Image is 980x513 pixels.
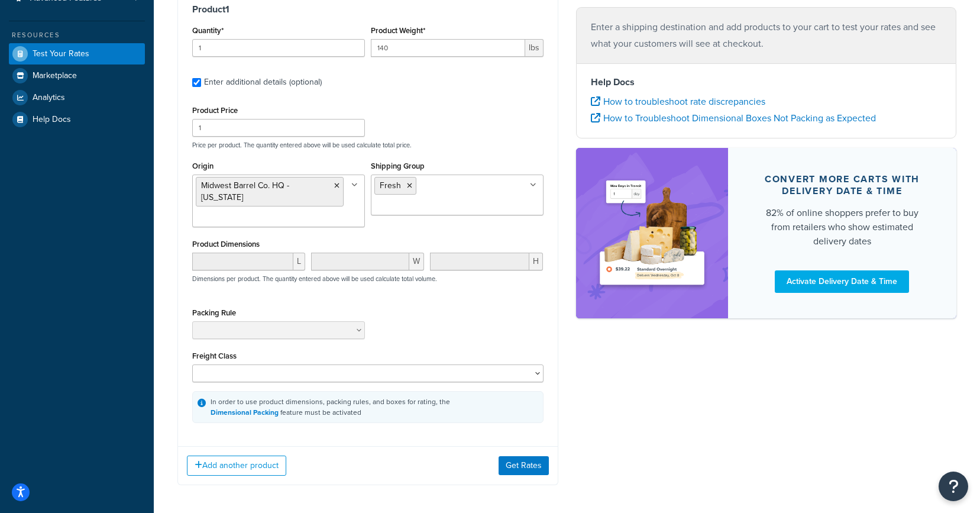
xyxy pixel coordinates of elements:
[33,93,65,103] span: Analytics
[192,78,201,87] input: Enter additional details (optional)
[211,396,450,418] div: In order to use product dimensions, packing rules, and boxes for rating, the feature must be acti...
[192,240,260,249] label: Product Dimensions
[409,253,424,270] span: W
[591,111,876,125] a: How to Troubleshoot Dimensional Boxes Not Packing as Expected
[756,173,928,197] div: Convert more carts with delivery date & time
[9,43,145,64] a: Test Your Rates
[192,26,224,35] label: Quantity*
[775,270,909,293] a: Activate Delivery Date & Time
[591,95,765,108] a: How to troubleshoot rate discrepancies
[211,407,279,418] a: Dimensional Packing
[9,30,145,40] div: Resources
[204,74,322,91] div: Enter additional details (optional)
[201,179,289,204] span: Midwest Barrel Co. HQ - [US_STATE]
[591,19,942,52] p: Enter a shipping destination and add products to your cart to test your rates and see what your c...
[9,109,145,130] a: Help Docs
[33,115,71,125] span: Help Docs
[189,141,546,149] p: Price per product. The quantity entered above will be used calculate total price.
[189,275,437,283] p: Dimensions per product. The quantity entered above will be used calculate total volume.
[594,166,710,301] img: feature-image-ddt-36eae7f7280da8017bfb280eaccd9c446f90b1fe08728e4019434db127062ab4.png
[380,179,401,192] span: Fresh
[525,39,544,57] span: lbs
[499,456,549,475] button: Get Rates
[293,253,305,270] span: L
[9,87,145,108] a: Analytics
[9,65,145,86] a: Marketplace
[33,71,77,81] span: Marketplace
[192,39,365,57] input: 0
[371,162,425,170] label: Shipping Group
[192,308,236,317] label: Packing Rule
[756,206,928,249] div: 82% of online shoppers prefer to buy from retailers who show estimated delivery dates
[371,26,425,35] label: Product Weight*
[192,351,237,360] label: Freight Class
[192,162,214,170] label: Origin
[192,106,238,115] label: Product Price
[33,49,89,59] span: Test Your Rates
[371,39,525,57] input: 0.00
[529,253,543,270] span: H
[192,4,544,15] h3: Product 1
[939,472,968,501] button: Open Resource Center
[187,456,286,476] button: Add another product
[591,75,942,89] h4: Help Docs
